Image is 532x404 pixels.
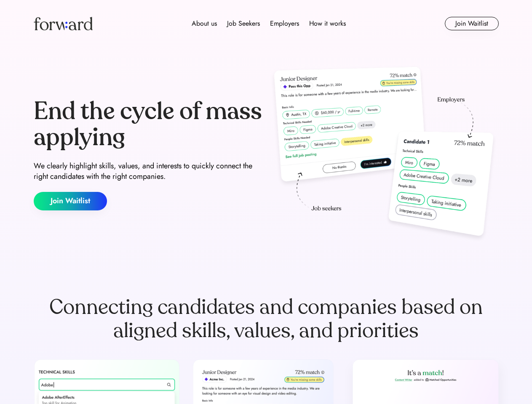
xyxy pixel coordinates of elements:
div: We clearly highlight skills, values, and interests to quickly connect the right candidates with t... [34,161,263,182]
img: Forward logo [34,17,93,30]
button: Join Waitlist [34,192,107,210]
div: About us [192,19,217,29]
div: Job Seekers [227,19,260,29]
div: End the cycle of mass applying [34,98,263,150]
div: How it works [309,19,346,29]
div: Employers [270,19,299,29]
button: Join Waitlist [445,17,499,30]
img: hero-image.png [270,64,499,245]
div: Connecting candidates and companies based on aligned skills, values, and priorities [34,295,499,343]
